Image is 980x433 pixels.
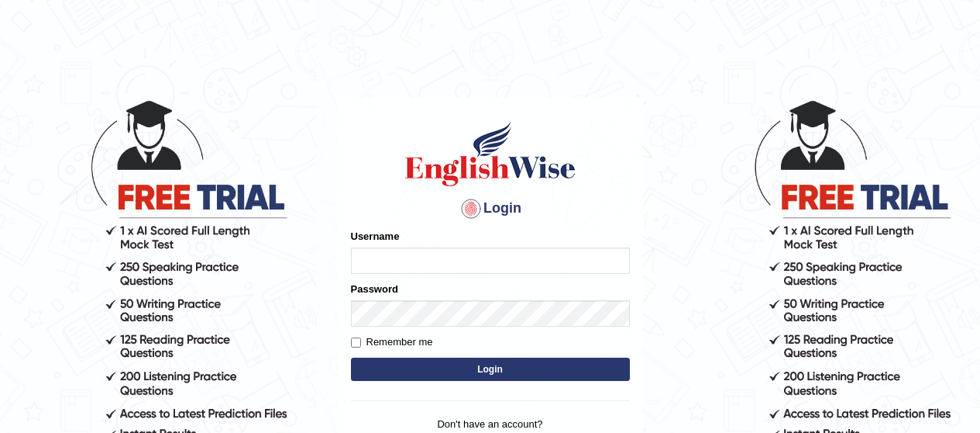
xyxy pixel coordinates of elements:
[402,119,579,189] img: Logo of English Wise sign in for intelligent practice with AI
[351,229,400,244] label: Username
[351,282,398,296] label: Password
[351,334,433,350] label: Remember me
[351,338,361,348] input: Remember me
[351,358,630,381] button: Login
[351,196,630,221] h4: Login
